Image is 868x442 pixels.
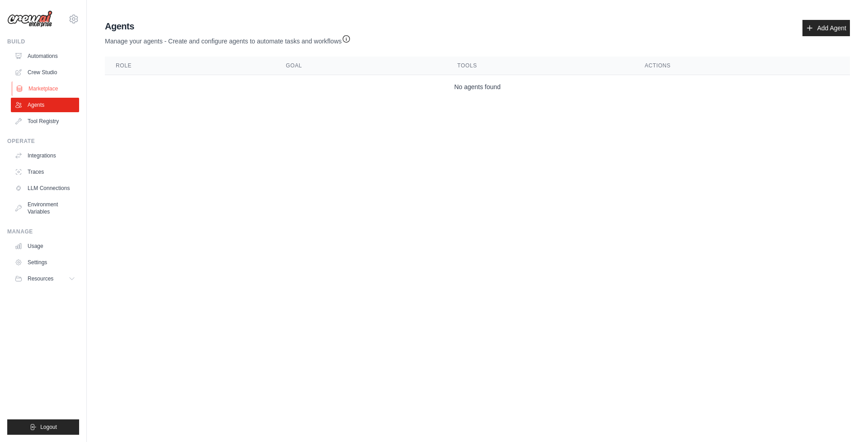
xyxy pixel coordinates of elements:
[11,271,79,286] button: Resources
[7,138,79,145] div: Operate
[105,20,351,33] h2: Agents
[11,148,79,163] a: Integrations
[447,57,634,75] th: Tools
[11,49,79,63] a: Automations
[11,165,79,179] a: Traces
[7,10,52,28] img: Logo
[11,239,79,253] a: Usage
[12,81,80,96] a: Marketplace
[7,38,79,45] div: Build
[11,98,79,112] a: Agents
[40,423,57,431] span: Logout
[802,20,850,36] a: Add Agent
[105,75,850,99] td: No agents found
[105,57,275,75] th: Role
[275,57,446,75] th: Goal
[7,419,79,435] button: Logout
[28,275,53,282] span: Resources
[634,57,850,75] th: Actions
[11,114,79,128] a: Tool Registry
[11,197,79,219] a: Environment Variables
[7,228,79,235] div: Manage
[11,255,79,270] a: Settings
[11,181,79,195] a: LLM Connections
[11,65,79,80] a: Crew Studio
[105,33,351,46] p: Manage your agents - Create and configure agents to automate tasks and workflows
